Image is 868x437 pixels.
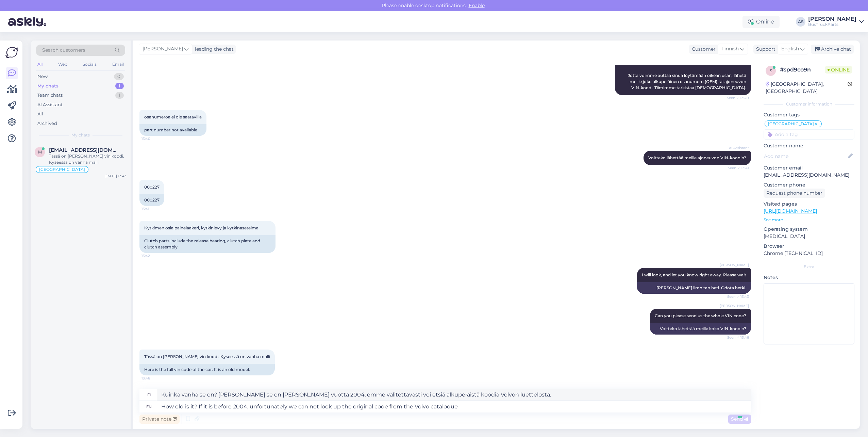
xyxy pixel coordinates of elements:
a: [PERSON_NAME]BusTruckParts [808,16,864,27]
div: Socials [81,60,98,69]
span: Seen ✓ 13:40 [723,95,749,100]
span: AI Assistant [723,145,749,150]
div: Email [111,60,125,69]
span: [PERSON_NAME] [143,45,183,53]
div: AI Assistant [37,101,63,108]
p: Visited pages [764,200,854,208]
div: All [37,111,43,117]
div: [PERSON_NAME] [808,16,856,22]
p: Operating system [764,226,854,233]
span: Seen ✓ 13:43 [723,294,749,299]
span: msaarelainen1@gmail.com [49,147,120,153]
div: 000227 [139,194,164,206]
span: My chats [71,132,90,138]
p: Customer phone [764,181,854,189]
div: Here is the full vin code of the car. It is an old model. [139,364,275,375]
span: [GEOGRAPHIC_DATA] [39,167,85,172]
div: All [36,60,44,69]
div: 1 [115,92,124,99]
span: Kytkimen osia painelaakeri, kytkinlevy ja kytkinasetelma [144,225,258,230]
span: Online [825,66,852,74]
div: [DATE] 13:43 [105,174,127,179]
span: Voitteko lähettää meille ajoneuvon VIN-koodin? [648,155,746,160]
span: Seen ✓ 13:41 [723,165,749,171]
span: Can you please send us the whole VIN code? [655,313,746,318]
div: 0 [114,73,124,80]
div: Archive chat [811,45,854,54]
div: Team chats [37,92,63,99]
div: Tässä on [PERSON_NAME] vin koodi. Kyseessä on vanha malli [49,153,127,165]
p: Customer name [764,142,854,149]
span: Tässä on [PERSON_NAME] vin koodi. Kyseessä on vanha malli [144,354,270,359]
input: Add a tag [764,129,854,140]
span: s [770,68,772,73]
div: part number not available [139,124,206,136]
div: Web [57,60,69,69]
p: Customer email [764,164,854,172]
span: 13:42 [141,253,167,258]
input: Add name [764,152,847,160]
p: See more ... [764,217,854,223]
div: # spd9co9n [780,66,825,74]
div: Customer [689,46,716,53]
div: Request phone number [764,189,825,198]
span: m [38,149,42,155]
div: Support [753,46,775,53]
span: 13:41 [141,206,167,211]
div: Clutch parts include the release bearing, clutch plate and clutch assembly [139,235,276,253]
span: I will look, and let you know right away. Please wait [642,272,746,277]
div: leading the chat [192,46,234,53]
p: Customer tags [764,111,854,118]
span: Enable [467,2,487,9]
div: 1 [115,83,124,90]
span: Search customers [42,47,85,54]
div: [GEOGRAPHIC_DATA], [GEOGRAPHIC_DATA] [766,81,848,95]
span: [PERSON_NAME] [720,262,749,268]
span: English [781,45,799,53]
span: Finnish [721,45,739,53]
div: Extra [764,264,854,270]
span: [GEOGRAPHIC_DATA] [768,122,814,126]
div: New [37,73,48,80]
p: [MEDICAL_DATA] [764,233,854,240]
span: Seen ✓ 13:46 [723,335,749,340]
span: 000227 [144,184,160,190]
div: AS [796,17,805,27]
div: Customer information [764,101,854,107]
span: 13:40 [141,136,167,141]
a: [URL][DOMAIN_NAME] [764,208,817,214]
p: [EMAIL_ADDRESS][DOMAIN_NAME] [764,172,854,179]
div: Archived [37,120,57,127]
div: BusTruckParts [808,22,856,27]
div: My chats [37,83,59,90]
span: Hei! Jotta voimme auttaa sinua löytämään oikean osan, lähetä meille joko alkuperäinen osanumero (... [628,61,747,90]
div: Online [742,16,780,28]
span: 13:46 [141,376,167,381]
p: Browser [764,243,854,250]
p: Chrome [TECHNICAL_ID] [764,250,854,257]
div: [PERSON_NAME] ilmoitan heti. Odota hetki. [637,282,751,294]
p: Notes [764,274,854,281]
span: [PERSON_NAME] [720,303,749,308]
div: Voitteko lähettää meille koko VIN-koodin? [650,323,751,335]
span: osanumeroa ei ole saatavilla [144,114,202,119]
img: Askly Logo [5,46,18,59]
